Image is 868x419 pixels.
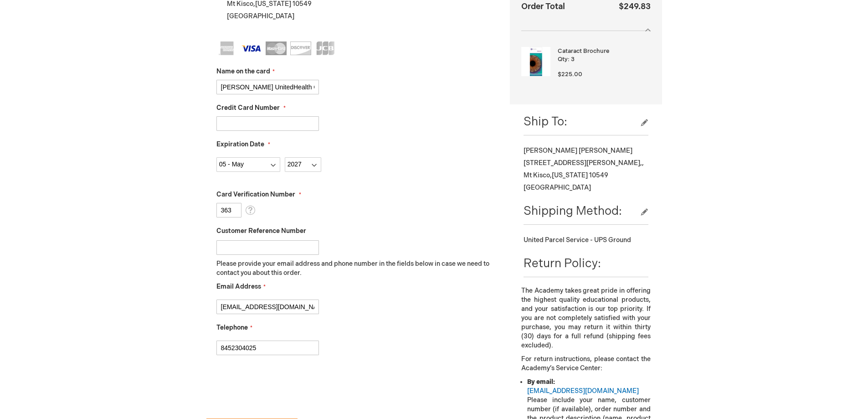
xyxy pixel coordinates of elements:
[521,47,550,76] img: Cataract Brochure
[241,41,262,55] img: Visa
[524,115,567,129] span: Ship To:
[290,41,311,55] img: Discover
[266,41,287,55] img: MasterCard
[216,227,306,235] span: Customer Reference Number
[527,378,555,386] strong: By email:
[216,104,280,112] span: Credit Card Number
[216,203,241,217] input: Card Verification Number
[552,171,588,179] span: [US_STATE]
[571,56,575,63] span: 3
[315,41,336,55] img: JCB
[558,71,582,78] span: $225.00
[216,67,270,75] span: Name on the card
[216,140,264,148] span: Expiration Date
[216,191,295,198] span: Card Verification Number
[216,116,319,131] input: Credit Card Number
[216,324,248,331] span: Telephone
[521,286,650,350] p: The Academy takes great pride in offering the highest quality educational products, and your sati...
[524,236,631,244] span: United Parcel Service - UPS Ground
[524,145,648,194] div: [PERSON_NAME] [PERSON_NAME] [STREET_ADDRESS][PERSON_NAME],, Mt Kisco , 10549 [GEOGRAPHIC_DATA]
[558,56,568,63] span: Qty
[527,387,639,395] a: [EMAIL_ADDRESS][DOMAIN_NAME]
[216,41,237,55] img: American Express
[524,204,622,218] span: Shipping Method:
[216,259,497,278] p: Please provide your email address and phone number in the fields below in case we need to contact...
[558,47,648,56] strong: Cataract Brochure
[524,257,601,271] span: Return Policy:
[206,370,345,405] iframe: reCAPTCHA
[521,355,650,373] p: For return instructions, please contact the Academy’s Service Center:
[619,2,651,11] span: $249.83
[216,283,261,290] span: Email Address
